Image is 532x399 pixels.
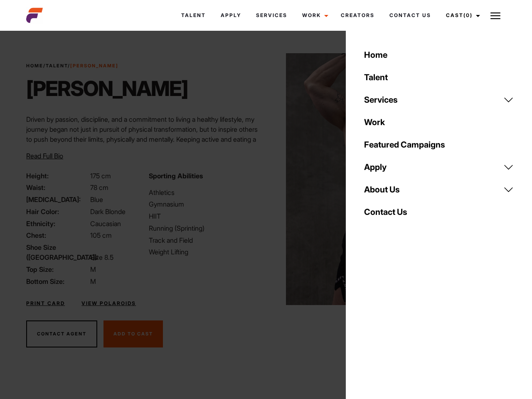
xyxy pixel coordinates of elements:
[26,264,89,274] span: Top Size:
[174,4,213,27] a: Talent
[149,187,261,197] li: Athletics
[26,242,89,262] span: Shoe Size ([GEOGRAPHIC_DATA]):
[26,195,89,204] span: [MEDICAL_DATA]:
[490,11,500,21] img: Burger icon
[26,152,63,160] span: Read Full Bio
[90,277,96,286] span: M
[359,201,519,223] a: Contact Us
[359,133,519,156] a: Featured Campaigns
[26,7,43,24] img: cropped-aefm-brand-fav-22-square.png
[149,211,261,221] li: HIIT
[249,4,295,27] a: Services
[359,178,519,201] a: About Us
[359,44,519,66] a: Home
[81,300,136,307] a: View Polaroids
[113,331,153,337] span: Add To Cast
[359,89,519,111] a: Services
[463,12,473,18] span: (0)
[26,62,118,69] span: / /
[90,172,111,180] span: 175 cm
[90,207,126,216] span: Dark Blonde
[149,247,261,257] li: Weight Lifting
[149,172,203,180] strong: Sporting Abilities
[26,320,97,348] button: Contact Agent
[438,4,485,27] a: Cast(0)
[359,66,519,89] a: Talent
[90,253,113,261] span: Size 8.5
[149,235,261,245] li: Track and Field
[90,219,121,228] span: Caucasian
[26,207,89,217] span: Hair Color:
[90,231,112,239] span: 105 cm
[149,223,261,233] li: Running (Sprinting)
[359,111,519,133] a: Work
[26,171,89,181] span: Height:
[90,195,103,204] span: Blue
[90,265,96,273] span: M
[333,4,382,27] a: Creators
[149,199,261,209] li: Gymnasium
[46,63,68,69] a: Talent
[26,219,89,229] span: Ethnicity:
[26,114,261,164] p: Driven by passion, discipline, and a commitment to living a healthy lifestyle, my journey began n...
[26,182,89,192] span: Waist:
[26,151,63,161] button: Read Full Bio
[26,76,188,101] h1: [PERSON_NAME]
[26,230,89,240] span: Chest:
[295,4,333,27] a: Work
[213,4,249,27] a: Apply
[26,276,89,286] span: Bottom Size:
[70,63,118,69] strong: [PERSON_NAME]
[103,320,163,348] button: Add To Cast
[90,183,108,192] span: 78 cm
[382,4,438,27] a: Contact Us
[26,300,65,307] a: Print Card
[26,63,43,69] a: Home
[359,156,519,178] a: Apply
